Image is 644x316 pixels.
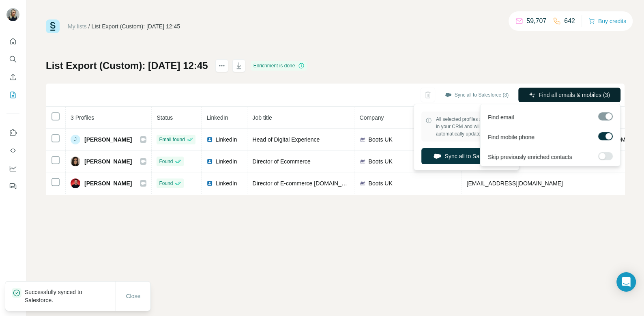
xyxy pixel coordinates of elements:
img: Avatar [71,178,80,188]
span: All selected profiles already exist in your CRM and will be automatically updated. [436,116,507,138]
span: LinkedIn [215,157,237,166]
span: [PERSON_NAME] [84,157,132,166]
img: Surfe Logo [46,19,60,33]
button: My lists [6,88,19,102]
img: company-logo [359,158,366,165]
div: J [71,135,80,144]
p: 642 [564,16,575,26]
button: Use Surfe on LinkedIn [6,125,19,140]
span: [EMAIL_ADDRESS][DOMAIN_NAME] [466,180,562,187]
img: Avatar [6,8,19,21]
li: / [88,22,90,30]
span: Boots UK [368,179,392,187]
img: company-logo [359,180,366,187]
img: LinkedIn logo [206,158,213,165]
span: LinkedIn [215,135,237,144]
p: Successfully synced to Salesforce. [25,288,116,304]
h1: List Export (Custom): [DATE] 12:45 [46,59,208,72]
span: Found [159,158,173,165]
div: Open Intercom Messenger [616,272,636,292]
button: Search [6,52,19,67]
span: Skip previously enriched contacts [488,153,572,161]
button: Use Surfe API [6,143,19,158]
img: Avatar [71,157,80,166]
span: 3 Profiles [71,114,94,121]
button: Quick start [6,34,19,49]
span: Company [359,114,384,121]
div: Enrichment is done [251,61,307,71]
span: Director of Ecommerce [252,158,310,165]
button: actions [215,59,228,72]
span: [PERSON_NAME] [84,179,132,187]
span: Job title [252,114,272,121]
a: My lists [68,23,87,30]
button: Dashboard [6,161,19,176]
button: Close [120,289,146,303]
button: Feedback [6,179,19,193]
span: [PERSON_NAME] [84,135,132,144]
span: Boots UK [368,135,392,144]
button: Buy credits [588,15,626,27]
span: LinkedIn [215,179,237,187]
span: Boots UK [368,157,392,166]
img: LinkedIn logo [206,180,213,187]
span: Find mobile phone [488,133,535,141]
p: 59,707 [526,16,546,26]
span: Status [157,114,173,121]
img: LinkedIn logo [206,136,213,143]
button: Sync all to Salesforce (3) [439,89,514,101]
button: Sync all to Salesforce [421,148,511,164]
button: Enrich CSV [6,70,19,84]
span: Director of E-commerce [DOMAIN_NAME] - Retail [252,180,379,187]
span: Head of Digital Experience [252,136,320,143]
span: Found [159,180,173,187]
span: Email found [159,136,185,143]
button: Find all emails & mobiles (3) [518,88,620,102]
span: LinkedIn [206,114,228,121]
span: Close [126,292,141,300]
div: List Export (Custom): [DATE] 12:45 [92,22,180,30]
img: company-logo [359,136,366,143]
span: Find email [488,113,514,121]
span: Find all emails & mobiles (3) [539,91,610,99]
